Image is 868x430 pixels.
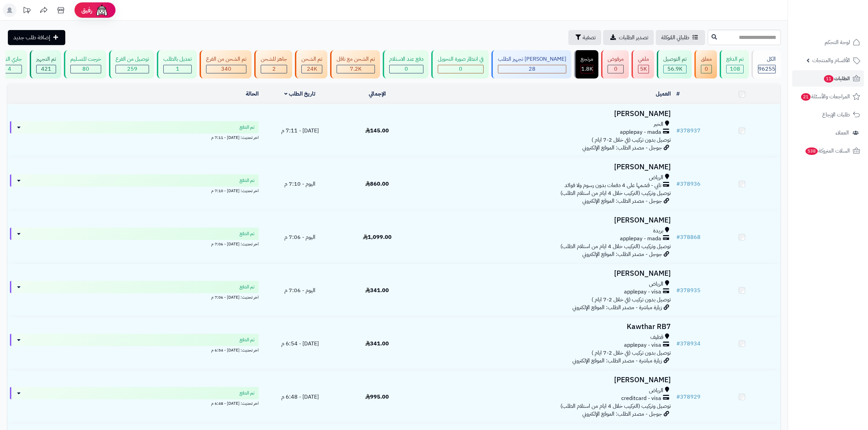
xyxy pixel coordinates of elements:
span: تم الدفع [240,390,255,397]
span: 0 [614,65,618,73]
span: المراجعات والأسئلة [800,92,850,101]
a: الإجمالي [369,90,386,98]
span: 421 [41,65,51,73]
span: جوجل - مصدر الطلب: الموقع الإلكتروني [582,410,662,418]
div: اخر تحديث: [DATE] - 7:10 م [10,187,259,194]
span: 0 [705,65,708,73]
div: 28 [498,65,566,73]
span: 538 [805,147,818,155]
span: توصيل وتركيب (التركيب خلال 4 ايام من استلام الطلب) [560,402,671,410]
a: تم التوصيل 56.9K [655,50,693,78]
span: applepay - mada [620,235,661,243]
a: طلباتي المُوكلة [656,30,705,45]
div: في انتظار صورة التحويل [438,55,484,63]
span: # [676,286,680,295]
div: 421 [37,65,56,73]
span: applepay - mada [620,128,661,136]
span: لوحة التحكم [825,38,850,47]
span: توصيل بدون تركيب (في خلال 2-7 ايام ) [592,136,671,144]
a: #378936 [676,180,701,188]
span: 995.00 [365,393,389,401]
span: إضافة طلب جديد [13,33,50,42]
span: # [676,180,680,188]
div: 2 [261,65,287,73]
span: # [676,340,680,348]
span: 4 [8,65,11,73]
div: اخر تحديث: [DATE] - 7:06 م [10,293,259,300]
span: applepay - visa [624,341,661,349]
a: لوحة التحكم [792,34,864,51]
span: تم الدفع [240,124,255,131]
span: تم الدفع [240,230,255,237]
span: الرياض [649,387,663,395]
div: 259 [116,65,149,73]
span: # [676,127,680,135]
span: الخبر [654,120,663,128]
a: تحديثات المنصة [18,3,35,19]
div: ملغي [638,55,649,63]
a: الحالة [246,90,259,98]
img: logo-2.png [822,17,862,32]
a: الكل96255 [750,50,782,78]
div: تعديل بالطلب [163,55,192,63]
h3: Kawthar RB7 [419,323,671,331]
div: تم التوصيل [663,55,687,63]
span: # [676,393,680,401]
span: توصيل بدون تركيب (في خلال 2-7 ايام ) [592,296,671,304]
span: 24K [307,65,317,73]
span: 341.00 [365,340,389,348]
span: # [676,233,680,241]
span: 860.00 [365,180,389,188]
div: دفع عند الاستلام [389,55,423,63]
a: مرفوض 0 [600,50,630,78]
span: قطيف [650,333,663,341]
div: مرفوض [608,55,624,63]
a: تم الشحن مع ناقل 7.2K [329,50,381,78]
a: #378868 [676,233,701,241]
span: توصيل بدون تركيب (في خلال 2-7 ايام ) [592,349,671,357]
h3: [PERSON_NAME] [419,110,671,118]
span: [DATE] - 6:48 م [281,393,319,401]
a: مرتجع 1.8K [573,50,600,78]
span: تصفية [583,33,596,42]
span: 259 [127,65,137,73]
span: العملاء [836,128,849,138]
div: 108 [727,65,743,73]
a: تم الشحن 24K [294,50,329,78]
span: اليوم - 7:06 م [284,286,315,295]
span: 96255 [758,65,775,73]
span: بريدة [653,227,663,235]
span: جوجل - مصدر الطلب: الموقع الإلكتروني [582,250,662,258]
span: 108 [730,65,740,73]
div: 0 [701,65,711,73]
div: 56937 [664,65,686,73]
div: الكل [758,55,776,63]
span: السلات المتروكة [805,146,850,156]
a: إضافة طلب جديد [8,30,65,45]
a: توصيل من الفرع 259 [108,50,155,78]
a: [PERSON_NAME] تجهيز الطلب 28 [490,50,573,78]
div: اخر تحديث: [DATE] - 7:11 م [10,133,259,141]
img: ai-face.png [95,3,109,17]
span: 5K [640,65,647,73]
span: 0 [405,65,408,73]
a: #378929 [676,393,701,401]
a: العملاء [792,125,864,141]
span: 145.00 [365,127,389,135]
span: توصيل وتركيب (التركيب خلال 4 ايام من استلام الطلب) [560,242,671,250]
div: خرجت للتسليم [70,55,101,63]
a: تعديل بالطلب 1 [155,50,198,78]
h3: [PERSON_NAME] [419,216,671,224]
div: اخر تحديث: [DATE] - 7:06 م [10,240,259,247]
span: زيارة مباشرة - مصدر الطلب: الموقع الإلكتروني [572,303,662,312]
a: #378937 [676,127,701,135]
a: #378935 [676,286,701,295]
button: تصفية [568,30,601,45]
div: مرتجع [581,55,593,63]
div: معلق [701,55,712,63]
span: تصدير الطلبات [619,33,648,42]
span: 7.2K [350,65,362,73]
a: تم الشحن من الفرع 340 [198,50,253,78]
div: اخر تحديث: [DATE] - 6:54 م [10,346,259,353]
span: زيارة مباشرة - مصدر الطلب: الموقع الإلكتروني [572,357,662,365]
